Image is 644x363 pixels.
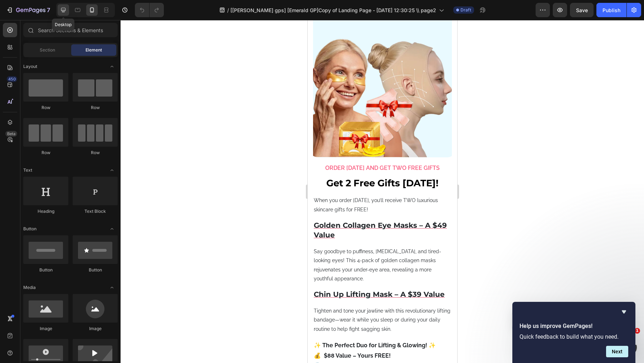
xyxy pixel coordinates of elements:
iframe: Intercom notifications message [501,294,644,344]
p: Quick feedback to build what you need. [519,333,628,340]
span: Text [23,167,32,173]
input: Search Sections & Elements [23,23,118,37]
div: Button [73,267,118,273]
div: Help us improve GemPages! [519,308,628,357]
span: Media [23,284,36,291]
div: Undo/Redo [135,3,164,17]
iframe: Design area [308,20,457,363]
span: Save [576,7,588,13]
div: Row [73,104,118,111]
div: Row [73,149,118,156]
span: Section [40,47,55,53]
p: Say goodbye to puffiness, [MEDICAL_DATA], and tired-looking eyes! This 4-pack of golden collagen ... [6,227,143,263]
div: Publish [602,6,620,14]
span: Button [23,226,36,232]
strong: Golden Collagen Eye Masks – A $49 Value [6,201,139,219]
span: Element [86,47,102,53]
span: / [227,6,229,14]
div: 450 [7,76,17,82]
h2: Get 2 Free Gifts [DATE]! [5,157,144,170]
span: Toggle open [106,61,118,72]
div: Button [23,267,68,273]
button: Next question [606,346,628,357]
div: Text Block [73,208,118,215]
div: Row [23,149,68,156]
button: Save [570,3,594,17]
span: Layout [23,63,37,70]
button: Hide survey [620,308,628,316]
span: Draft [460,7,471,13]
h2: Help us improve GemPages! [519,322,628,330]
button: Publish [596,3,626,17]
span: 1 [634,328,640,334]
p: ✨ The Perfect Duo for Lifting & Glowing! ✨ 💰 $88 Value – Yours FREE! 🕒 Limited Time – Claim Yours... [6,320,143,351]
span: Toggle open [106,282,118,293]
p: When you order [DATE], you’ll receive TWO luxurious skincare gifts for FREE! [6,176,143,194]
div: Heading [23,208,68,215]
div: Image [73,325,118,332]
span: [[PERSON_NAME] gps] [Emerald GP]Copy of Landing Page - [DATE] 12:30:25 \\ page2 [230,6,436,14]
div: Row [23,104,68,111]
div: Beta [5,131,17,137]
span: Toggle open [106,165,118,176]
p: Tighten and tone your jawline with this revolutionary lifting bandage—wear it while you sleep or ... [6,286,143,314]
p: 7 [47,6,50,14]
div: Image [23,325,68,332]
button: 7 [3,3,53,17]
strong: Chin Up Lifting Mask – A $39 Value [6,270,137,279]
span: Toggle open [106,223,118,235]
p: ORDER [DATE] AND GET TWO FREE GIFTS [6,144,143,152]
